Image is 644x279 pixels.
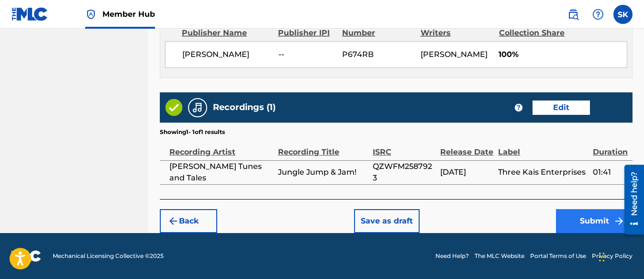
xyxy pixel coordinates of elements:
div: ISRC [373,136,436,158]
p: Showing 1 - 1 of 1 results [160,128,225,136]
button: Edit [533,100,590,115]
span: 01:41 [593,167,628,178]
div: Recording Title [278,136,368,158]
a: Need Help? [435,252,469,260]
img: logo [11,250,41,262]
span: [PERSON_NAME] [182,49,271,60]
span: 100% [499,49,627,60]
span: P674RB [342,49,413,60]
span: [PERSON_NAME] [421,50,488,59]
span: QZWFM2587923 [373,161,436,184]
a: Privacy Policy [592,252,633,260]
img: search [567,9,579,20]
div: Recording Artist [169,136,273,158]
div: Drag [599,243,605,271]
a: The MLC Website [475,252,524,260]
img: Valid [166,99,182,116]
img: help [592,9,604,20]
img: 7ee5dd4eb1f8a8e3ef2f.svg [167,215,179,227]
span: Jungle Jump & Jam! [278,167,368,178]
div: Help [588,5,608,24]
div: Release Date [440,136,493,158]
div: Label [498,136,588,158]
span: -- [278,49,335,60]
span: [DATE] [440,167,493,178]
h5: Recordings (1) [213,102,276,113]
div: Publisher Name [182,27,271,39]
img: Top Rightsholder [85,9,97,20]
span: Three Kais Enterprises [498,167,588,178]
iframe: Chat Widget [596,233,644,279]
span: Member Hub [102,9,155,20]
button: Back [160,209,217,233]
img: f7272a7cc735f4ea7f67.svg [613,215,625,227]
a: Public Search [564,5,583,24]
div: User Menu [613,5,633,24]
span: [PERSON_NAME] Tunes and Tales [169,161,273,184]
img: MLC Logo [11,7,48,21]
a: Portal Terms of Use [530,252,586,260]
button: Submit [556,209,633,233]
div: Duration [593,136,628,158]
button: Save as draft [354,209,420,233]
span: ? [515,104,522,112]
img: Recordings [192,102,203,113]
div: Publisher IPI [278,27,335,39]
iframe: Resource Center [617,161,644,238]
div: Collection Share [499,27,566,39]
span: Mechanical Licensing Collective © 2025 [53,252,164,260]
